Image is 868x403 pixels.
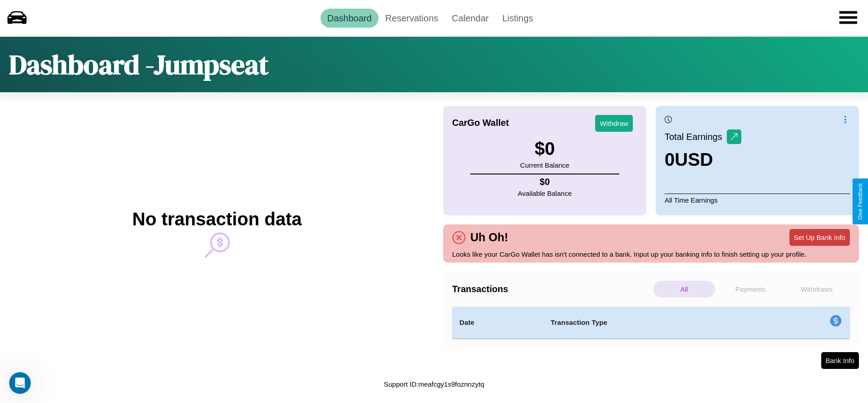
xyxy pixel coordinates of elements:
h4: Transactions [452,284,651,294]
p: Payments [720,281,781,298]
a: Listings [495,9,540,28]
p: All Time Earnings [665,194,850,206]
h2: No transaction data [132,209,301,229]
button: Withdraw [595,115,633,132]
iframe: Intercom live chat [9,372,31,394]
button: Bank Info [821,352,859,369]
p: Total Earnings [665,129,727,145]
h1: Dashboard - Jumpseat [9,46,269,83]
h3: 0 USD [665,149,741,170]
a: Dashboard [321,9,379,28]
a: Reservations [379,9,445,28]
button: Set Up Bank Info [789,229,850,246]
div: Give Feedback [857,183,863,220]
h4: $ 0 [518,177,572,187]
table: simple table [452,307,850,338]
p: All [653,281,715,298]
h4: Date [459,317,536,328]
p: Available Balance [518,187,572,199]
p: Looks like your CarGo Wallet has isn't connected to a bank. Input up your banking info to finish ... [452,248,850,260]
h4: CarGo Wallet [452,118,509,128]
h4: Uh Oh! [466,231,513,244]
p: Current Balance [520,159,569,171]
h3: $ 0 [520,139,569,159]
p: Withdraws [786,281,848,298]
h4: Transaction Type [551,317,756,328]
p: Support ID: meafcgy1s9foznnzytq [384,378,484,390]
a: Calendar [445,9,495,28]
